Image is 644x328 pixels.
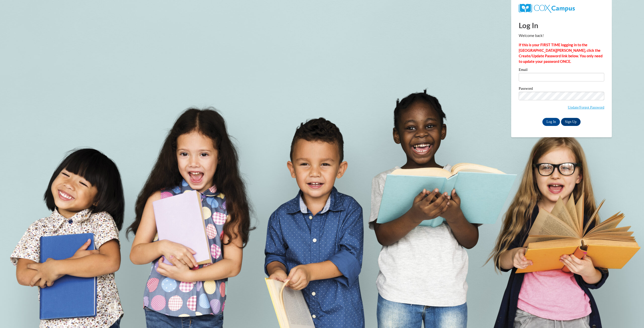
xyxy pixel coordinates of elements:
[542,118,560,126] input: Log In
[519,6,575,10] a: COX Campus
[561,118,581,126] a: Sign Up
[519,87,604,92] label: Password
[519,20,604,30] h1: Log In
[519,43,602,64] strong: If this is your FIRST TIME logging in to the [GEOGRAPHIC_DATA][PERSON_NAME], click the Create/Upd...
[568,105,604,109] a: Update/Forgot Password
[519,33,604,38] p: Welcome back!
[519,68,604,73] label: Email
[519,4,575,13] img: COX Campus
